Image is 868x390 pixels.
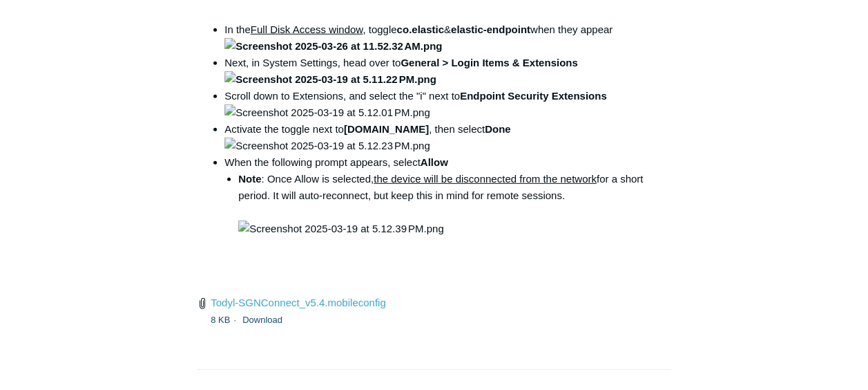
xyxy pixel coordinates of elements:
li: When the following prompt appears, select [224,154,671,237]
li: Next, in System Settings, head over to [224,55,671,88]
img: Screenshot 2025-03-19 at 5.12.01 PM.png [224,104,430,121]
strong: General > Login Items & Extensions [224,57,577,85]
strong: elastic-endpoint [451,24,530,35]
a: Download [242,315,282,325]
li: : Once Allow is selected, for a short period. It will auto-reconnect, but keep this in mind for r... [238,171,671,237]
strong: Done [485,123,511,135]
span: Full Disk Access window [251,24,363,35]
span: 8 KB [211,315,240,325]
img: Screenshot 2025-03-19 at 5.11.22 PM.png [224,71,436,88]
li: Scroll down to Extensions, and select the "i" next to [224,88,671,121]
img: Screenshot 2025-03-26 at 11.52.32 AM.png [224,38,442,55]
img: Screenshot 2025-03-19 at 5.12.23 PM.png [224,138,430,154]
strong: Note [238,173,261,185]
span: the device will be disconnected from the network [374,173,597,185]
strong: Endpoint Security Extensions [460,90,607,102]
strong: co.elastic [396,24,443,35]
img: Screenshot 2025-03-19 at 5.12.39 PM.png [238,221,443,237]
li: In the , toggle & when they appear [224,21,671,55]
strong: [DOMAIN_NAME] [344,123,429,135]
li: Activate the toggle next to , then select [224,121,671,154]
a: Todyl-SGNConnect_v5.4.mobileconfig [211,297,385,308]
strong: Allow [421,156,448,168]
